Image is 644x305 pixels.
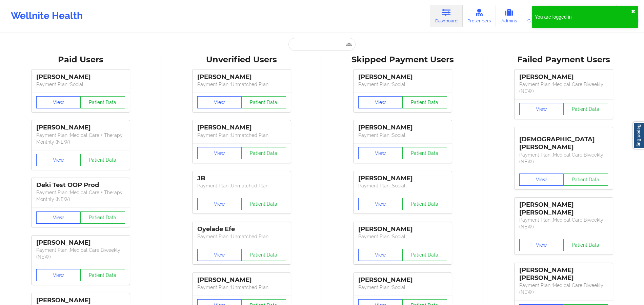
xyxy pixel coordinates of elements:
button: Patient Data [80,96,125,108]
div: [PERSON_NAME] [36,124,125,131]
button: View [36,211,81,224]
p: Payment Plan : Social [36,81,125,88]
div: [PERSON_NAME] [358,175,447,182]
button: View [36,96,81,108]
div: Oyelade Efe [197,225,286,233]
div: Deki Test OOP Prod [36,181,125,189]
button: View [197,198,242,210]
button: View [358,96,403,108]
div: [PERSON_NAME] [358,73,447,81]
div: [DEMOGRAPHIC_DATA][PERSON_NAME] [519,130,608,151]
p: Payment Plan : Medical Care Biweekly (NEW) [519,151,608,165]
button: View [197,249,242,261]
p: Payment Plan : Medical Care + Therapy Monthly (NEW) [36,189,125,203]
button: View [358,249,403,261]
button: Patient Data [402,249,447,261]
button: Patient Data [80,269,125,281]
button: View [197,96,242,108]
a: Dashboard [430,5,463,27]
a: Coaches [522,5,550,27]
button: Patient Data [402,147,447,159]
div: [PERSON_NAME] [36,239,125,247]
p: Payment Plan : Social [358,132,447,139]
p: Payment Plan : Unmatched Plan [197,284,286,291]
button: Patient Data [241,96,286,108]
div: [PERSON_NAME] [197,124,286,131]
div: JB [197,175,286,182]
div: You are logged in [535,14,631,20]
button: View [358,147,403,159]
button: Patient Data [241,249,286,261]
button: Patient Data [563,239,608,251]
div: [PERSON_NAME] [197,73,286,81]
div: [PERSON_NAME] [358,276,447,284]
button: View [36,269,81,281]
button: View [519,103,564,115]
div: Skipped Payment Users [327,55,478,65]
button: Patient Data [241,147,286,159]
div: [PERSON_NAME] [36,73,125,81]
button: Patient Data [402,198,447,210]
div: Paid Users [5,55,156,65]
button: Patient Data [80,154,125,166]
a: Prescribers [463,5,496,27]
a: Admins [496,5,522,27]
div: [PERSON_NAME] [358,225,447,233]
p: Payment Plan : Medical Care Biweekly (NEW) [36,247,125,260]
button: Patient Data [563,174,608,186]
p: Payment Plan : Unmatched Plan [197,81,286,88]
button: View [358,198,403,210]
button: View [519,174,564,186]
button: Patient Data [563,103,608,115]
p: Payment Plan : Medical Care + Therapy Monthly (NEW) [36,132,125,145]
p: Payment Plan : Social [358,81,447,88]
div: [PERSON_NAME] [PERSON_NAME] [519,201,608,217]
button: Patient Data [402,96,447,108]
button: View [197,147,242,159]
p: Payment Plan : Medical Care Biweekly (NEW) [519,81,608,95]
a: Report Bug [633,122,644,149]
p: Payment Plan : Unmatched Plan [197,233,286,240]
p: Payment Plan : Unmatched Plan [197,182,286,189]
button: Patient Data [80,211,125,224]
button: View [36,154,81,166]
div: Failed Payment Users [488,55,639,65]
div: [PERSON_NAME] [358,124,447,131]
p: Payment Plan : Medical Care Biweekly (NEW) [519,282,608,296]
button: Patient Data [241,198,286,210]
p: Payment Plan : Social [358,284,447,291]
div: [PERSON_NAME] [36,297,125,304]
div: [PERSON_NAME] [519,73,608,81]
p: Payment Plan : Medical Care Biweekly (NEW) [519,217,608,230]
button: close [631,9,635,14]
p: Payment Plan : Social [358,233,447,240]
div: [PERSON_NAME] [PERSON_NAME] [519,266,608,282]
p: Payment Plan : Unmatched Plan [197,132,286,139]
div: [PERSON_NAME] [197,276,286,284]
button: View [519,239,564,251]
p: Payment Plan : Social [358,182,447,189]
div: Unverified Users [166,55,317,65]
